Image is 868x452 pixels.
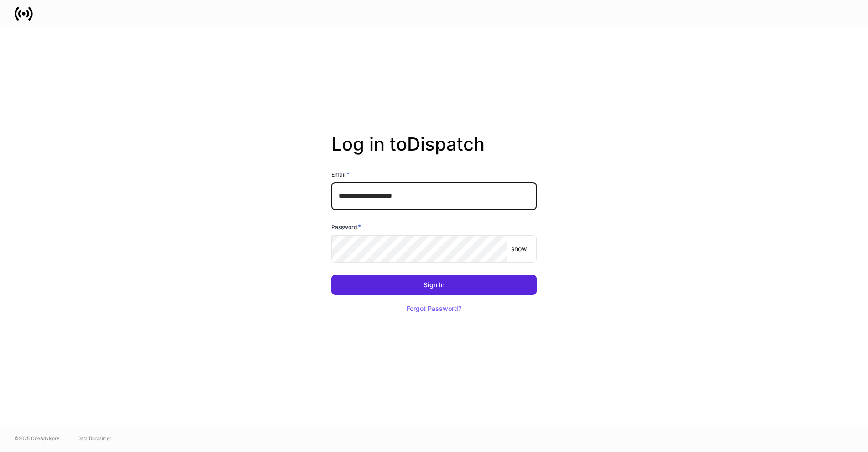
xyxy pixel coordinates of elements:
button: Forgot Password? [395,299,473,319]
h2: Log in to Dispatch [331,133,537,170]
p: show [511,244,527,253]
h6: Password [331,222,361,231]
button: Sign In [331,275,537,295]
a: Data Disclaimer [78,435,111,442]
span: © 2025 OneAdvisory [15,435,59,442]
div: Sign In [424,282,444,288]
h6: Email [331,170,350,179]
div: Forgot Password? [407,305,461,312]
